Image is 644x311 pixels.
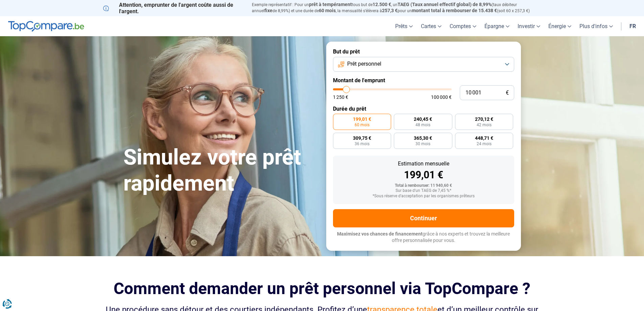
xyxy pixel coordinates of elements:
[575,16,617,36] a: Plus d'infos
[347,60,381,68] span: Prêt personnel
[431,95,452,99] span: 100 000 €
[333,95,348,99] span: 1 250 €
[475,117,493,121] span: 270,12 €
[338,188,509,193] div: Sur base d'un TAEG de 7,45 %*
[338,161,509,166] div: Estimation mensuelle
[338,194,509,199] div: *Sous réserve d'acceptation par les organismes prêteurs
[103,2,244,15] p: Attention, emprunter de l'argent coûte aussi de l'argent.
[355,142,369,146] span: 36 mois
[333,231,514,244] p: grâce à nos experts et trouvez la meilleure offre personnalisée pour vous.
[338,170,509,180] div: 199,01 €
[446,16,480,36] a: Comptes
[544,16,575,36] a: Énergie
[353,136,371,140] span: 309,75 €
[480,16,514,36] a: Épargne
[414,136,432,140] span: 365,30 €
[477,142,492,146] span: 24 mois
[333,209,514,227] button: Continuer
[625,16,640,36] a: fr
[415,142,430,146] span: 30 mois
[391,16,417,36] a: Prêts
[8,21,84,32] img: TopCompare
[333,57,514,72] button: Prêt personnel
[338,183,509,188] div: Total à rembourser: 11 940,60 €
[309,2,352,7] span: prêt à tempérament
[506,90,509,96] span: €
[514,16,544,36] a: Investir
[103,279,541,298] h2: Comment demander un prêt personnel via TopCompare ?
[319,8,336,13] span: 60 mois
[252,2,541,14] p: Exemple représentatif : Pour un tous but de , un (taux débiteur annuel de 8,99%) et une durée de ...
[337,231,423,237] span: Maximisez vos chances de financement
[333,77,514,84] label: Montant de l'emprunt
[417,16,446,36] a: Cartes
[123,145,318,197] h1: Simulez votre prêt rapidement
[355,123,369,127] span: 60 mois
[264,8,272,13] span: fixe
[415,123,430,127] span: 48 mois
[333,48,514,55] label: But du prêt
[382,8,398,13] span: 257,3 €
[398,2,492,7] span: TAEG (Taux annuel effectif global) de 8,99%
[353,117,371,121] span: 199,01 €
[477,123,492,127] span: 42 mois
[373,2,391,7] span: 12.500 €
[414,117,432,121] span: 240,45 €
[333,106,514,112] label: Durée du prêt
[475,136,493,140] span: 448,71 €
[412,8,497,13] span: montant total à rembourser de 15.438 €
